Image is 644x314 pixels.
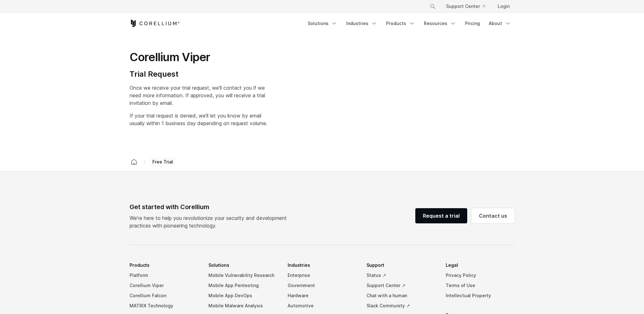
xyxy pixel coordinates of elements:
h4: Trial Request [130,69,267,79]
p: We’re here to help you revolutionize your security and development practices with pioneering tech... [130,214,292,229]
a: Government [288,280,357,291]
a: Corellium Falcon [130,291,199,301]
a: Corellium Home [130,20,180,27]
a: Contact us [471,208,515,223]
a: Mobile Vulnerability Research [208,270,277,280]
span: Free Trial [150,157,175,166]
a: Request a trial [415,208,467,223]
a: Slack Community ↗ [367,301,436,311]
div: Get started with Corellium [130,202,292,212]
a: Support Center [441,1,490,12]
a: Intellectual Property [446,291,515,301]
span: If your trial request is denied, we'll let you know by email usually within 1 business day depend... [130,112,267,126]
a: Status ↗ [367,270,436,280]
a: Enterprise [288,270,357,280]
a: Pricing [461,18,484,29]
a: MATRIX Technology [130,301,199,311]
a: Automotive [288,301,357,311]
a: Solutions [304,18,341,29]
div: Navigation Menu [304,18,515,29]
h1: Corellium Viper [130,50,267,64]
span: Once we receive your trial request, we'll contact you if we need more information. If approved, y... [130,85,265,106]
a: Mobile App DevOps [208,291,277,301]
a: Industries [342,18,381,29]
button: Search [427,1,438,12]
a: Corellium home [128,157,140,166]
a: Privacy Policy [446,270,515,280]
a: Mobile App Pentesting [208,280,277,291]
a: Hardware [288,291,357,301]
a: Login [493,1,515,12]
a: Products [382,18,419,29]
a: Chat with a human [367,291,436,301]
a: Support Center ↗ [367,280,436,291]
a: Corellium Viper [130,280,199,291]
a: About [485,18,515,29]
a: Mobile Malware Analysis [208,301,277,311]
div: Navigation Menu [422,1,515,12]
a: Resources [420,18,460,29]
a: Terms of Use [446,280,515,291]
a: Platform [130,270,199,280]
